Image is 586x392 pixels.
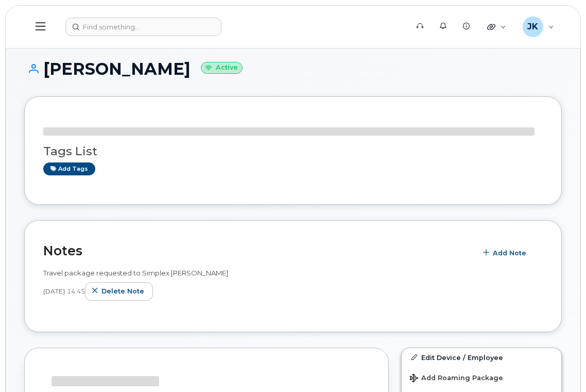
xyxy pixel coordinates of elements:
[410,374,503,384] span: Add Roaming Package
[493,248,526,258] span: Add Note
[402,348,561,367] a: Edit Device / Employee
[24,60,562,78] h1: [PERSON_NAME]
[85,282,153,301] button: Delete note
[43,287,65,296] span: [DATE]
[101,286,144,296] span: Delete note
[43,145,543,158] h3: Tags List
[201,62,243,74] small: Active
[43,162,95,175] a: Add tags
[43,269,228,277] span: Travel package requested to Simplex [PERSON_NAME]
[402,367,561,388] button: Add Roaming Package
[476,243,535,262] button: Add Note
[43,243,471,258] h2: Notes
[67,287,85,296] span: 14:45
